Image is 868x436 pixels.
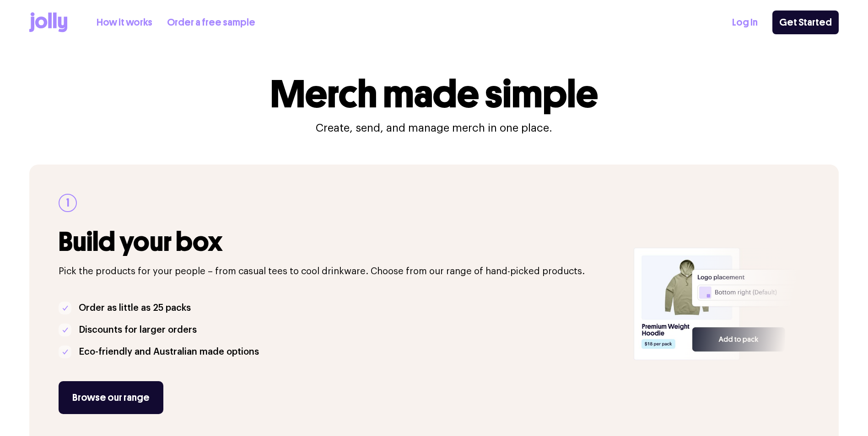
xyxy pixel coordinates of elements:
[59,227,623,257] h3: Build your box
[97,15,152,30] a: How it works
[732,15,758,30] a: Log In
[772,11,839,34] a: Get Started
[59,194,77,212] div: 1
[316,121,552,135] p: Create, send, and manage merch in one place.
[79,301,191,315] p: Order as little as 25 packs
[59,264,623,279] p: Pick the products for your people – from casual tees to cool drinkware. Choose from our range of ...
[59,381,163,414] a: Browse our range
[79,345,259,359] p: Eco-friendly and Australian made options
[79,323,197,337] p: Discounts for larger orders
[270,75,598,113] h1: Merch made simple
[167,15,255,30] a: Order a free sample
